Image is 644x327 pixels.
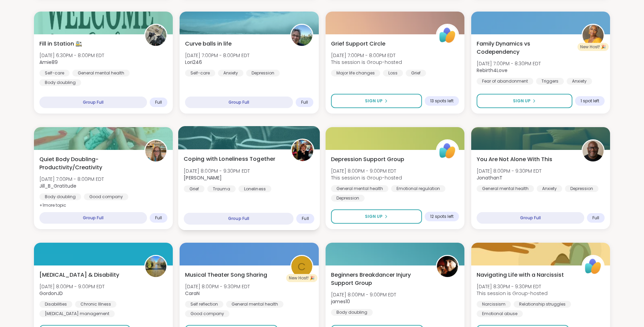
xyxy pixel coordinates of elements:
span: Grief Support Circle [331,40,385,48]
span: Full [592,215,599,221]
b: GordonJD [39,290,63,297]
span: 13 spots left [430,98,454,104]
span: [DATE] 8:00PM - 9:00PM EDT [39,283,105,290]
span: This session is Group-hosted [331,59,402,66]
div: Narcissism [477,301,511,308]
div: Group Full [39,212,147,224]
div: Trauma [207,185,236,192]
span: [DATE] 8:00PM - 9:30PM EDT [184,167,250,174]
span: Sign Up [365,213,383,220]
span: Full [302,216,309,221]
img: Judy [292,140,313,161]
div: Triggers [536,78,564,85]
div: Body doubling [39,79,81,86]
img: Amie89 [145,25,166,46]
div: Major life changes [331,70,380,76]
span: [DATE] 8:00PM - 9:00PM EDT [331,291,396,298]
div: General mental health [226,301,283,308]
div: Group Full [184,213,294,225]
img: Jill_B_Gratitude [145,140,166,161]
div: Body doubling [331,309,373,316]
div: Self-care [185,70,215,76]
span: Quiet Body Doubling- Productivity/Creativity [39,155,137,172]
img: Lori246 [291,25,312,46]
span: 1 spot left [581,98,599,104]
div: Anxiety [537,185,562,192]
div: Emotional regulation [391,185,445,192]
img: Rebirth4Love [583,25,604,46]
span: Full [155,215,162,221]
span: Family Dynamics vs Codependency [477,40,574,56]
img: ShareWell [437,140,458,161]
b: CaraN [185,290,200,297]
div: Loss [383,70,403,76]
div: Group Full [185,97,293,108]
span: [DATE] 7:00PM - 8:30PM EDT [477,60,541,67]
div: Group Full [477,212,584,224]
span: [DATE] 8:30PM - 9:30PM EDT [477,283,548,290]
div: General mental health [477,185,534,192]
img: ShareWell [583,256,604,277]
span: Fill in Station 🚉 [39,40,82,48]
div: New Host! 🎉 [577,43,609,51]
span: C [298,259,306,275]
div: Grief [406,70,426,76]
span: This session is Group-hosted [477,290,548,297]
b: Rebirth4Love [477,67,508,74]
div: Depression [331,195,365,202]
img: JonathanT [583,140,604,161]
b: Lori246 [185,59,202,66]
div: Disabilities [39,301,72,308]
span: Depression Support Group [331,155,404,163]
img: ShareWell [437,25,458,46]
div: Anxiety [218,70,243,76]
b: james10 [331,298,350,305]
div: General mental health [331,185,388,192]
div: Loneliness [239,185,272,192]
div: Chronic Illness [75,301,116,308]
span: [DATE] 6:30PM - 8:00PM EDT [39,52,104,59]
div: Anxiety [567,78,592,85]
div: Good company [185,310,229,317]
div: Emotional abuse [477,310,523,317]
div: Fear of abandonment [477,78,533,85]
div: Depression [565,185,599,192]
div: Self-care [39,70,70,76]
span: [MEDICAL_DATA] & Disability [39,271,119,279]
b: Amie89 [39,59,58,66]
div: Relationship struggles [514,301,571,308]
b: Jill_B_Gratitude [39,183,76,189]
span: [DATE] 7:00PM - 8:00PM EDT [331,52,402,59]
span: Curve balls in life [185,40,232,48]
span: This session is Group-hosted [331,174,402,181]
span: [DATE] 8:00PM - 9:00PM EDT [331,168,402,174]
div: Good company [84,193,128,200]
img: GordonJD [145,256,166,277]
span: Musical Theater Song Sharing [185,271,267,279]
span: 12 spots left [430,214,454,219]
span: Full [155,100,162,105]
span: [DATE] 7:00PM - 8:00PM EDT [39,176,104,183]
span: [DATE] 8:00PM - 9:30PM EDT [477,168,541,174]
div: Body doubling [39,193,81,200]
span: Navigating Life with a Narcissist [477,271,564,279]
span: [DATE] 8:00PM - 9:30PM EDT [185,283,250,290]
span: Coping with Loneliness Together [184,155,275,163]
div: Grief [184,185,204,192]
div: General mental health [72,70,130,76]
button: Sign Up [477,94,572,108]
div: Group Full [39,97,147,108]
b: [PERSON_NAME] [184,174,222,181]
div: [MEDICAL_DATA] management [39,310,115,317]
button: Sign Up [331,94,422,108]
img: james10 [437,256,458,277]
span: [DATE] 7:00PM - 8:00PM EDT [185,52,250,59]
div: New Host! 🎉 [286,274,317,282]
span: Sign Up [365,98,383,104]
button: Sign Up [331,209,422,224]
span: Beginners Breakdancer Injury Support Group [331,271,428,287]
div: Self reflection [185,301,223,308]
b: JonathanT [477,174,502,181]
span: Full [301,100,308,105]
span: You Are Not Alone With This [477,155,552,163]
